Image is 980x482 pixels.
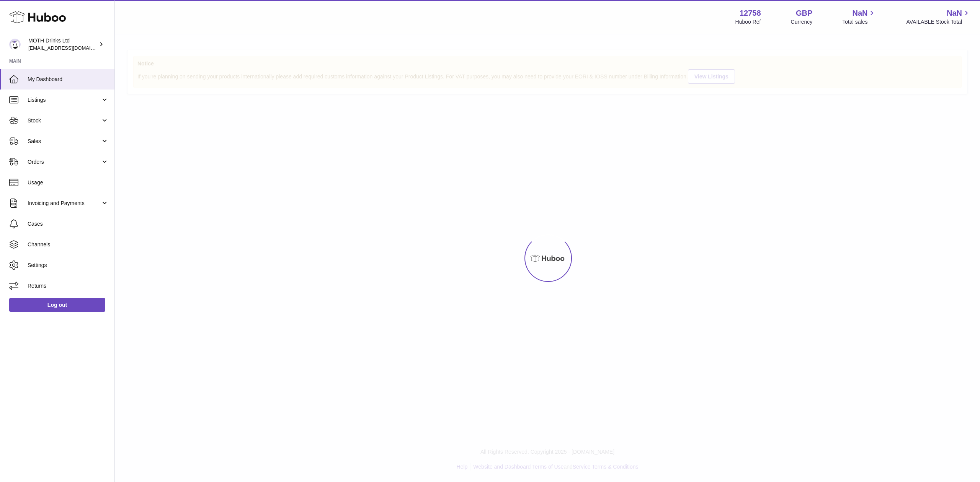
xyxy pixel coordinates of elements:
span: Orders [28,158,101,166]
span: [EMAIL_ADDRESS][DOMAIN_NAME] [28,45,113,51]
span: AVAILABLE Stock Total [906,18,971,26]
span: Channels [28,241,109,248]
span: NaN [852,8,867,18]
span: Cases [28,220,109,228]
a: NaN AVAILABLE Stock Total [906,8,971,26]
a: Log out [9,298,105,312]
span: Sales [28,138,101,145]
div: Currency [791,18,813,26]
div: MOTH Drinks Ltd [28,37,97,52]
span: My Dashboard [28,76,109,83]
span: Listings [28,96,101,104]
span: Stock [28,117,101,124]
span: Usage [28,179,109,186]
img: orders@mothdrinks.com [9,39,21,50]
span: Invoicing and Payments [28,200,101,207]
strong: GBP [796,8,812,18]
span: Returns [28,282,109,290]
span: NaN [947,8,962,18]
strong: 12758 [740,8,761,18]
span: Total sales [842,18,876,26]
span: Settings [28,262,109,269]
a: NaN Total sales [842,8,876,26]
div: Huboo Ref [735,18,761,26]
